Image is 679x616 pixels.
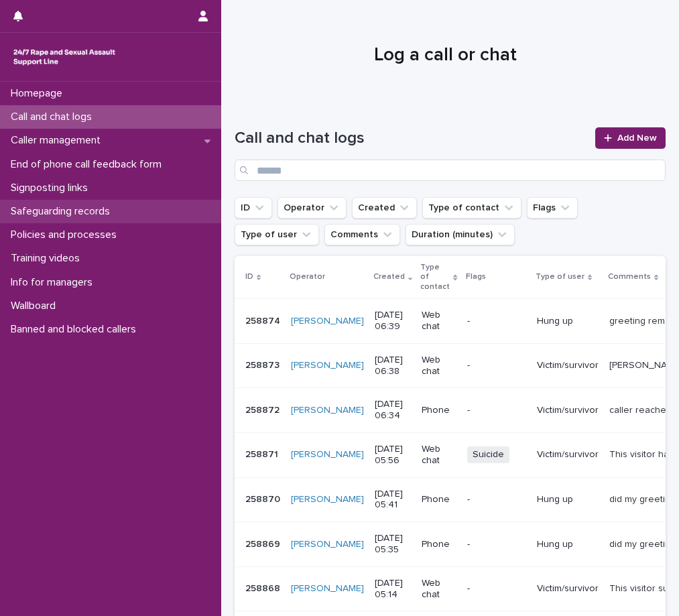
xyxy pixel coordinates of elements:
[422,578,456,601] p: Web chat
[537,360,599,371] p: Victim/survivor
[373,269,405,284] p: Created
[277,197,347,219] button: Operator
[245,357,282,371] p: 258873
[595,127,666,149] a: Add New
[352,197,417,219] button: Created
[467,539,526,550] p: -
[245,313,283,327] p: 258874
[291,583,364,595] a: [PERSON_NAME]
[5,182,99,194] p: Signposting links
[467,494,526,505] p: -
[608,269,651,284] p: Comments
[537,405,599,416] p: Victim/survivor
[422,405,456,416] p: Phone
[290,269,325,284] p: Operator
[245,580,283,595] p: 258868
[11,44,118,70] img: rhQMoQhaT3yELyF149Cw
[245,402,282,416] p: 258872
[5,111,103,123] p: Call and chat logs
[617,133,657,143] span: Add New
[5,158,172,171] p: End of phone call feedback form
[245,269,253,284] p: ID
[422,444,456,467] p: Web chat
[467,583,526,595] p: -
[375,399,411,422] p: [DATE] 06:34
[291,405,364,416] a: [PERSON_NAME]
[527,197,578,219] button: Flags
[291,360,364,371] a: [PERSON_NAME]
[245,446,281,460] p: 258871
[5,134,111,147] p: Caller management
[375,533,411,556] p: [DATE] 05:35
[291,539,364,550] a: [PERSON_NAME]
[536,269,584,284] p: Type of user
[466,269,486,284] p: Flags
[467,360,526,371] p: -
[422,494,456,505] p: Phone
[375,578,411,601] p: [DATE] 05:14
[537,449,599,460] p: Victim/survivor
[5,229,127,241] p: Policies and processes
[291,316,364,327] a: [PERSON_NAME]
[375,355,411,377] p: [DATE] 06:38
[375,489,411,511] p: [DATE] 05:41
[5,323,147,336] p: Banned and blocked callers
[5,300,66,312] p: Wallboard
[324,224,400,245] button: Comments
[467,405,526,416] p: -
[375,444,411,467] p: [DATE] 05:56
[235,224,319,245] button: Type of user
[245,536,283,550] p: 258869
[422,355,456,377] p: Web chat
[5,276,103,289] p: Info for managers
[406,224,515,245] button: Duration (minutes)
[422,197,521,219] button: Type of contact
[235,160,666,181] input: Search
[537,539,599,550] p: Hung up
[5,252,90,265] p: Training videos
[467,446,509,463] span: Suicide
[420,260,450,294] p: Type of contact
[235,197,272,219] button: ID
[467,316,526,327] p: -
[375,310,411,332] p: [DATE] 06:39
[291,494,364,505] a: [PERSON_NAME]
[422,539,456,550] p: Phone
[291,449,364,460] a: [PERSON_NAME]
[5,205,121,218] p: Safeguarding records
[537,494,599,505] p: Hung up
[5,87,73,100] p: Homepage
[422,310,456,332] p: Web chat
[537,583,599,595] p: Victim/survivor
[245,491,283,505] p: 258870
[235,44,656,67] h1: Log a call or chat
[235,129,587,148] h1: Call and chat logs
[537,316,599,327] p: Hung up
